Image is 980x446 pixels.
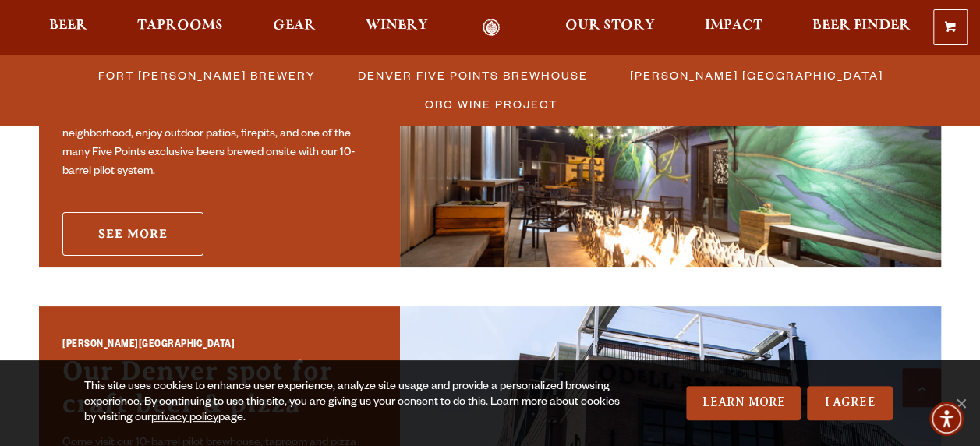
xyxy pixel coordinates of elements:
a: Impact [695,19,773,37]
a: Odell Home [462,19,521,37]
a: Beer [39,19,97,37]
a: I Agree [807,386,893,420]
a: OBC Wine Project [416,93,565,115]
a: Fort [PERSON_NAME] Brewery [89,64,324,87]
a: Taprooms [127,19,233,37]
span: [PERSON_NAME] [GEOGRAPHIC_DATA] [630,64,883,87]
span: Fort [PERSON_NAME] Brewery [98,64,316,87]
a: Learn More [686,386,801,420]
div: Accessibility Menu [929,402,964,436]
a: Beer Finder [802,19,921,37]
span: Taprooms [137,19,223,32]
span: Gear [273,19,316,32]
h2: [PERSON_NAME][GEOGRAPHIC_DATA] [62,338,377,356]
span: OBC Wine Project [425,93,557,115]
span: Our Story [565,19,655,32]
span: Beer [49,19,87,32]
a: [PERSON_NAME] [GEOGRAPHIC_DATA] [621,64,891,87]
a: privacy policy [151,412,218,425]
span: Denver Five Points Brewhouse [358,64,588,87]
a: Denver Five Points Brewhouse [348,64,596,87]
h3: Our Denver spot for craft beer & pizza [62,355,377,428]
a: Gear [263,19,326,37]
p: Located on the corner of [GEOGRAPHIC_DATA] in [GEOGRAPHIC_DATA]’s historic [GEOGRAPHIC_DATA] neig... [62,88,377,182]
span: Winery [366,19,428,32]
div: This site uses cookies to enhance user experience, analyze site usage and provide a personalized ... [84,380,625,427]
a: See More [62,212,203,256]
a: Winery [356,19,438,37]
span: Beer Finder [812,19,911,32]
a: Our Story [555,19,665,37]
span: Impact [705,19,762,32]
